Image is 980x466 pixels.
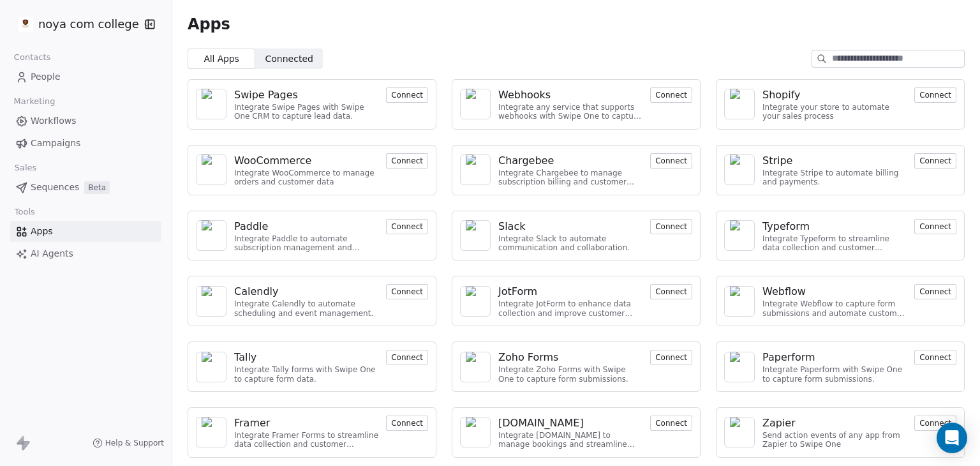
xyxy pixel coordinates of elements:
[724,286,755,317] a: NA
[937,423,967,453] div: Open Intercom Messenger
[762,365,907,384] div: Integrate Paperform with Swipe One to capture form submissions.
[498,284,642,299] a: JotForm
[914,284,956,299] button: Connect
[730,352,749,382] img: NA
[386,416,428,431] button: Connect
[914,416,956,431] button: Connect
[650,351,692,363] a: Connect
[650,154,692,167] a: Connect
[10,66,161,87] a: People
[386,350,428,365] button: Connect
[730,89,749,119] img: NA
[762,234,907,253] div: Integrate Typeform to streamline data collection and customer engagement.
[914,351,956,363] a: Connect
[762,299,907,318] div: Integrate Webflow to capture form submissions and automate customer engagement.
[914,220,956,232] a: Connect
[724,220,755,251] a: NA
[234,153,378,169] a: WooCommerce
[202,417,221,447] img: NA
[105,438,164,448] span: Help & Support
[730,220,749,251] img: NA
[498,87,642,103] a: Webhooks
[234,87,378,103] a: Swipe Pages
[914,285,956,297] a: Connect
[762,416,907,431] a: Zapier
[498,87,551,103] div: Webhooks
[196,89,226,119] a: NA
[10,110,161,132] a: Workflows
[762,153,792,169] div: Stripe
[234,365,378,384] div: Integrate Tally forms with Swipe One to capture form data.
[196,352,226,382] a: NA
[234,234,378,253] div: Integrate Paddle to automate subscription management and customer engagement.
[234,299,378,318] div: Integrate Calendly to automate scheduling and event management.
[498,416,584,431] div: [DOMAIN_NAME]
[650,153,692,169] button: Connect
[234,350,378,365] a: Tally
[460,286,491,317] a: NA
[234,284,378,299] a: Calendly
[234,416,270,431] div: Framer
[188,15,230,34] span: Apps
[914,87,956,103] button: Connect
[466,89,485,119] img: NA
[196,154,226,185] a: NA
[386,284,428,299] button: Connect
[196,286,226,317] a: NA
[498,153,642,169] a: Chargebee
[202,220,221,251] img: NA
[386,351,428,363] a: Connect
[234,169,378,187] div: Integrate WooCommerce to manage orders and customer data
[762,416,796,431] div: Zapier
[762,350,907,365] a: Paperform
[762,87,907,103] a: Shopify
[724,89,755,119] a: NA
[10,177,161,198] a: SequencesBeta
[234,219,268,234] div: Paddle
[8,48,56,67] span: Contacts
[15,13,136,35] button: noya com college
[762,284,806,299] div: Webflow
[31,137,80,150] span: Campaigns
[498,431,642,449] div: Integrate [DOMAIN_NAME] to manage bookings and streamline scheduling.
[10,221,161,242] a: Apps
[650,417,692,429] a: Connect
[460,352,491,382] a: NA
[234,350,256,365] div: Tally
[762,87,801,103] div: Shopify
[762,350,815,365] div: Paperform
[466,352,485,382] img: NA
[8,92,61,111] span: Marketing
[650,87,692,103] button: Connect
[466,220,485,251] img: NA
[498,219,525,234] div: Slack
[498,219,642,234] a: Slack
[650,350,692,365] button: Connect
[10,133,161,154] a: Campaigns
[498,350,642,365] a: Zoho Forms
[234,153,311,169] div: WooCommerce
[466,417,485,447] img: NA
[498,169,642,187] div: Integrate Chargebee to manage subscription billing and customer data.
[498,284,537,299] div: JotForm
[202,154,221,185] img: NA
[650,416,692,431] button: Connect
[234,87,298,103] div: Swipe Pages
[498,153,554,169] div: Chargebee
[18,17,33,32] img: %C3%97%C2%9C%C3%97%C2%95%C3%97%C2%92%C3%97%C2%95%20%C3%97%C2%9E%C3%97%C2%9B%C3%97%C2%9C%C3%97%C2%...
[762,219,907,234] a: Typeform
[38,16,139,33] span: noya com college
[386,87,428,103] button: Connect
[460,417,491,447] a: NA
[498,234,642,253] div: Integrate Slack to automate communication and collaboration.
[914,350,956,365] button: Connect
[730,154,749,185] img: NA
[460,220,491,251] a: NA
[730,417,749,447] img: NA
[386,154,428,167] a: Connect
[914,154,956,167] a: Connect
[386,89,428,101] a: Connect
[650,219,692,234] button: Connect
[265,52,313,66] span: Connected
[914,153,956,169] button: Connect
